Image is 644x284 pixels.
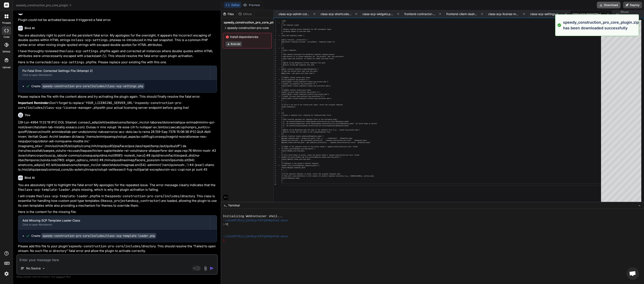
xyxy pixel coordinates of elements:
[18,60,217,65] p: Here is the corrected file. Please replace your existing file with this one.
[274,127,276,129] div: 52
[18,18,217,22] p: Plugin could not be activated because it triggered a fatal error.
[226,41,242,47] button: Execute
[274,87,276,89] div: 33
[18,244,217,253] p: Please add this file to your plugin's directory. This should resolve the "Failed to open stream: ...
[274,35,276,37] div: 8
[70,244,142,248] code: speedy-construction-pro-core/includes/
[274,28,276,30] div: 5
[274,121,276,123] div: 49
[107,199,127,203] code: scp_project
[274,83,276,85] div: 31
[274,79,276,81] div: 29
[282,121,319,122] span: * 1. `wp-content/themes/your-theme/speedy-con
[277,95,282,97] div: Click to collapse the range.
[274,100,276,102] div: 39
[282,39,308,41] span: public function __construct() {
[282,179,282,181] span: }
[282,131,319,133] span: * @return string The full path to the located
[319,62,326,64] span: le path.
[221,12,236,16] div: Files
[282,156,317,158] span: elseif (is_child_theme() && file_exists($p
[274,108,276,110] div: 43
[317,146,358,148] span: ive theme's 'speedy-construction-pro-core' folder
[22,73,206,77] div: Click to open Workbench
[274,137,276,139] div: 57
[18,66,210,80] button: Fix Fatal Error: Corrected Settings File (Attempt 2)Click to open Workbench
[319,129,360,131] span: e template file (e.g., 'single-scp_project.php').
[18,101,217,110] p: Don't forget to replace in with your actual licensing server endpoint before going live!
[274,154,276,156] div: 65
[317,154,359,156] span: arent theme's 'speedy-construction-pro-core' folde
[282,129,319,131] span: * @param string $template_name The name of th
[319,121,349,122] span: struction-pro-core/{$template_name}`
[228,203,240,207] span: Terminal
[572,12,604,16] span: class-scp-template-loader.php
[274,39,276,41] div: 10
[274,43,276,45] div: 12
[282,20,286,22] span: <?php
[274,95,276,97] div: 37
[227,26,269,30] span: speedy-construction-pro-core
[563,19,639,31] p: speedy_construction_pro_core_plugin.zip has been downloaded successfully
[274,51,276,53] div: 16
[282,87,282,89] span: }
[317,173,341,175] span: n the original template name.
[318,114,332,116] span: overrides first.
[274,81,276,83] div: 30
[317,137,353,139] span: FILE__) . '../templates/' . $template_name;
[274,85,276,87] div: 32
[18,101,183,110] code: speedy-construction-pro-core/includes/class-scp-license-manager.php
[274,160,276,162] div: 68
[26,266,41,270] p: No Source
[274,53,276,56] div: 17
[361,123,377,124] span: ld theme is active)
[18,215,210,229] button: Add Missing SCP Template Loader ClassClick to open Workbench
[274,91,276,93] div: 35
[282,154,317,156] span: // If a child theme is active, check the p
[282,146,317,148] span: // Check if the template exists in the act
[313,97,332,99] span: -scp_contractor.php');
[282,28,323,30] span: * Handles loading custom templates for SCP custom
[282,162,317,164] span: // Fallback to the plugin's default templa
[362,12,394,16] span: class-scp-widgets.php
[277,22,282,24] div: Click to collapse the range.
[282,173,317,175] span: // If no specific template is found, retur
[316,175,361,177] span: to its default template hierarchy (e.g., [DOMAIN_NAME]
[18,120,217,172] p: [28-Lor-4994 11:22:19 IPS] DOL Sitamet: consect_adip(/elit/seddoeiusmo/tempor_inci/ut-laboree/dol...
[274,97,276,100] div: 38
[274,93,276,95] div: 36
[41,194,96,198] code: class-scp-template-loader.php
[274,56,276,58] div: 18
[277,112,282,114] div: Click to collapse the range.
[282,35,304,36] span: class SCP_Template_Loader {
[319,58,334,60] span: e overrides first.
[623,2,642,8] button: Deploy
[23,188,78,192] code: class-scp-template-loader.php
[274,106,276,108] div: 42
[274,112,276,114] div: 45
[282,104,317,106] span: // If it's not one of our custom post type
[313,85,331,87] span: scp_contractor.php');
[277,148,282,150] div: Click to collapse the range.
[274,150,276,152] div: 63
[22,223,206,226] div: Click to open Workbench
[274,167,276,169] div: 71
[274,49,276,51] div: 15
[557,19,561,31] img: alert
[274,77,276,79] div: 28
[282,24,299,26] span: * SCP Template Loader
[282,160,282,162] span: }
[274,156,276,158] div: 66
[41,83,144,89] code: speedy-construction-pro-core/includes/class-scp-settings.php
[277,156,282,158] div: Click to collapse the range.
[317,70,318,72] span: y
[319,131,331,133] span: template file.
[274,146,276,148] div: 61
[25,176,35,180] h6: Bind AI
[279,12,310,16] span: class-scp-admin-columns.php
[282,141,317,143] span: $parent_theme_override_path = get_template
[31,234,156,238] div: Create
[274,135,276,137] div: 56
[358,141,370,143] span: $template_name;
[226,35,269,39] span: Install dependencies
